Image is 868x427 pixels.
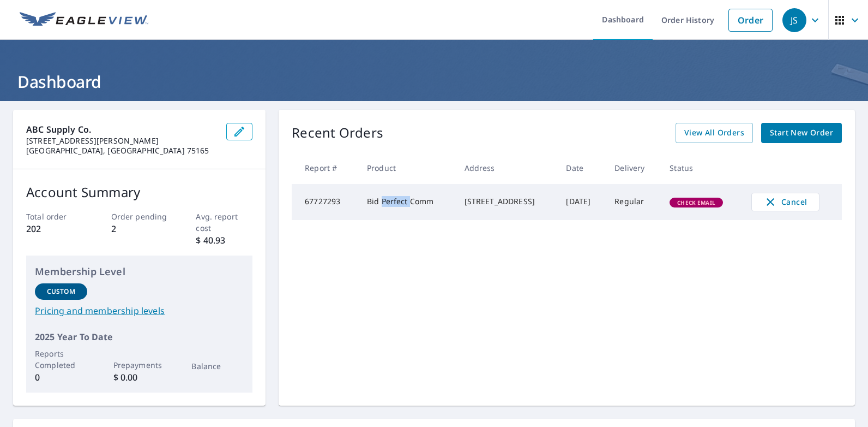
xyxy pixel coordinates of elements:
[26,146,218,156] p: [GEOGRAPHIC_DATA], [GEOGRAPHIC_DATA] 75165
[606,184,661,220] td: Regular
[358,184,456,220] td: Bid Perfect Comm
[13,70,855,93] h1: Dashboard
[26,222,83,235] p: 202
[191,360,244,372] p: Balance
[557,184,606,220] td: [DATE]
[113,359,166,371] p: Prepayments
[35,304,244,317] a: Pricing and membership levels
[292,123,383,143] p: Recent Orders
[26,211,83,222] p: Total order
[35,348,87,371] p: Reports Completed
[47,287,75,296] p: Custom
[111,222,168,235] p: 2
[292,152,358,184] th: Report #
[557,152,606,184] th: Date
[763,195,808,209] span: Cancel
[456,152,558,184] th: Address
[728,9,773,32] a: Order
[26,123,218,136] p: ABC Supply Co.
[782,8,806,32] div: JS
[20,12,148,28] img: EV Logo
[751,193,819,211] button: Cancel
[196,234,252,247] p: $ 40.93
[606,152,661,184] th: Delivery
[111,211,168,222] p: Order pending
[761,123,842,143] a: Start New Order
[35,264,244,279] p: Membership Level
[26,136,218,146] p: [STREET_ADDRESS][PERSON_NAME]
[35,330,244,343] p: 2025 Year To Date
[113,371,166,384] p: $ 0.00
[292,184,358,220] td: 67727293
[465,196,549,207] div: [STREET_ADDRESS]
[770,126,833,140] span: Start New Order
[661,152,743,184] th: Status
[671,199,722,206] span: Check Email
[196,211,252,234] p: Avg. report cost
[358,152,456,184] th: Product
[684,126,744,140] span: View All Orders
[676,123,753,143] a: View All Orders
[26,182,252,202] p: Account Summary
[35,371,87,384] p: 0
